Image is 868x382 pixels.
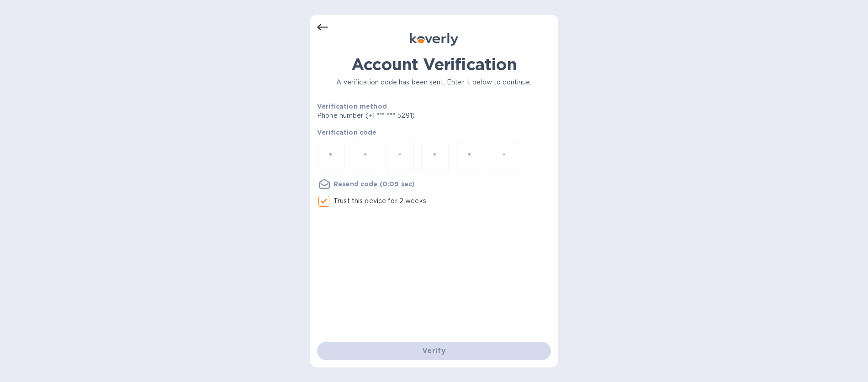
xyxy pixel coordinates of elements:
p: Verification code [317,128,551,137]
p: A verification code has been sent. Enter it below to continue. [317,78,551,87]
h1: Account Verification [317,55,551,74]
p: Phone number (+1 *** *** 5291) [317,111,485,120]
p: Trust this device for 2 weeks [333,196,426,206]
b: Verification method [317,103,387,110]
u: Resend code (0:09 sec) [333,180,415,188]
